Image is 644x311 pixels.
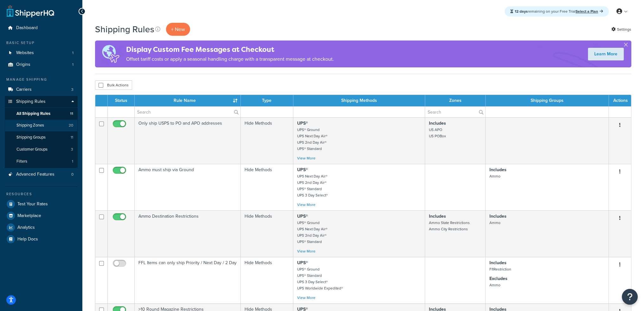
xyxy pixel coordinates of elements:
[489,173,501,179] small: Ammo
[241,210,293,257] td: Hide Methods
[622,289,638,305] button: Open Resource Center
[429,220,470,232] small: Ammo State Restrictions Ammo City Restrictions
[5,156,78,167] li: Filters
[16,123,44,128] span: Shipping Zones
[166,23,190,36] p: + New
[108,95,135,106] th: Status
[5,233,78,245] a: Help Docs
[95,80,132,90] button: Bulk Actions
[489,166,507,173] strong: Includes
[5,132,78,143] li: Shipping Groups
[71,172,73,177] span: 0
[297,166,308,173] strong: UPS®
[70,111,73,116] span: 11
[5,169,78,180] a: Advanced Features 0
[72,50,73,56] span: 1
[5,59,78,71] a: Origins 1
[16,147,48,152] span: Customer Groups
[5,22,78,34] a: Dashboard
[17,237,38,242] span: Help Docs
[135,107,240,117] input: Search
[293,95,425,106] th: Shipping Methods
[297,155,316,161] a: View More
[429,127,446,139] small: US APO US POBox
[5,96,78,108] a: Shipping Rules
[16,87,32,92] span: Carriers
[297,220,328,245] small: UPS® Ground UPS Next Day Air® UPS 2nd Day Air® UPS® Standard
[297,127,328,152] small: UPS® Ground UPS Next Day Air® UPS 2nd Day Air® UPS® Standard
[486,95,609,106] th: Shipping Groups
[5,132,78,143] a: Shipping Groups 11
[5,144,78,155] li: Customer Groups
[5,108,78,120] li: All Shipping Rules
[71,87,73,92] span: 3
[588,48,624,60] a: Learn More
[71,135,73,140] span: 11
[489,259,507,266] strong: Includes
[69,123,73,128] span: 20
[135,164,241,210] td: Ammo must ship via Ground
[489,282,501,288] small: Ammo
[241,117,293,164] td: Hide Methods
[16,111,50,116] span: All Shipping Rules
[5,222,78,233] a: Analytics
[241,95,293,106] th: Type
[7,5,54,17] a: ShipperHQ Home
[297,213,308,220] strong: UPS®
[489,275,507,282] strong: Excludes
[5,84,78,96] a: Carriers 3
[95,23,154,35] h1: Shipping Rules
[505,6,609,16] div: remaining on your Free Trial
[576,9,603,14] a: Select a Plan
[72,62,73,67] span: 1
[95,40,126,67] img: duties-banner-06bc72dcb5fe05cb3f9472aba00be2ae8eb53ab6f0d8bb03d382ba314ac3c341.png
[609,95,631,106] th: Actions
[16,25,38,31] span: Dashboard
[16,159,27,164] span: Filters
[429,120,446,127] strong: Includes
[241,257,293,303] td: Hide Methods
[16,50,34,56] span: Websites
[5,47,78,59] a: Websites 1
[17,213,41,219] span: Marketplace
[135,117,241,164] td: Only ship USPS to PO and APO addresses
[297,295,316,301] a: View More
[126,44,334,55] h4: Display Custom Fee Messages at Checkout
[135,95,241,106] th: Rule Name : activate to sort column ascending
[5,40,78,46] div: Basic Setup
[72,159,73,164] span: 1
[5,96,78,168] li: Shipping Rules
[5,59,78,71] li: Origins
[241,164,293,210] td: Hide Methods
[5,108,78,120] a: All Shipping Rules 11
[16,135,46,140] span: Shipping Groups
[5,191,78,197] div: Resources
[611,25,631,34] a: Settings
[5,120,78,131] a: Shipping Zones 20
[425,95,486,106] th: Zones
[5,210,78,221] a: Marketplace
[71,147,73,152] span: 3
[5,84,78,96] li: Carriers
[489,220,501,226] small: Ammo
[17,202,48,207] span: Test Your Rates
[5,77,78,82] div: Manage Shipping
[17,225,35,230] span: Analytics
[297,173,328,198] small: UPS Next Day Air® UPS 2nd Day Air® UPS® Standard UPS 3 Day Select®
[5,198,78,210] a: Test Your Rates
[135,257,241,303] td: FFL Items can only ship Priority / Next Day / 2 Day
[297,248,316,254] a: View More
[297,266,343,291] small: UPS® Ground UPS® Standard UPS 3 Day Select® UPS Worldwide Expedited®
[16,172,54,177] span: Advanced Features
[489,266,511,272] small: FflRestriction
[5,47,78,59] li: Websites
[126,55,334,64] p: Offset tariff costs or apply a seasonal handling charge with a transparent message at checkout.
[5,144,78,155] a: Customer Groups 3
[297,202,316,208] a: View More
[5,156,78,167] a: Filters 1
[5,120,78,131] li: Shipping Zones
[489,213,507,220] strong: Includes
